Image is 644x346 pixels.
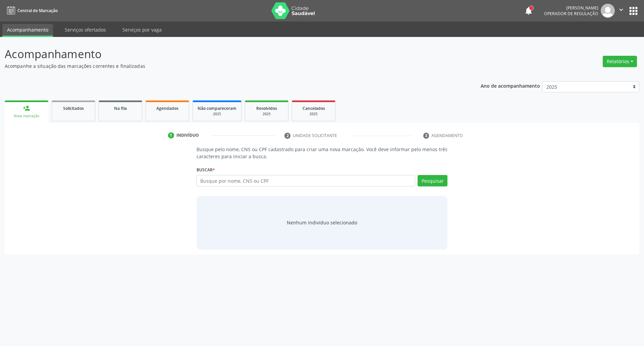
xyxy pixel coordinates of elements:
i:  [618,6,625,13]
span: Solicitados [63,105,84,111]
div: 2025 [250,112,283,117]
label: Buscar [197,165,215,175]
p: Acompanhamento [5,46,449,62]
div: Indivíduo [176,132,199,138]
div: 2025 [198,112,236,117]
img: img [601,4,615,18]
span: Operador de regulação [544,11,598,16]
a: Serviços ofertados [60,24,111,36]
button:  [615,4,628,18]
button: Relatórios [603,56,637,67]
div: [PERSON_NAME] [544,5,598,11]
p: Ano de acompanhamento [481,81,540,90]
span: Agendados [156,105,178,111]
a: Serviços por vaga [118,24,166,36]
div: person_add [23,104,30,112]
a: Central de Marcação [5,5,58,16]
div: 1 [168,132,174,138]
div: Nova marcação [9,114,44,119]
span: Resolvidos [256,105,277,111]
div: 2025 [297,112,330,117]
p: Busque pelo nome, CNS ou CPF cadastrado para criar uma nova marcação. Você deve informar pelo men... [197,146,448,160]
div: Nenhum indivíduo selecionado [287,219,357,226]
span: Central de Marcação [17,8,58,13]
button: Pesquisar [418,175,447,186]
span: Cancelados [303,105,325,111]
span: Não compareceram [198,105,236,111]
span: Na fila [114,105,127,111]
p: Acompanhe a situação das marcações correntes e finalizadas [5,62,449,70]
button: notifications [524,6,533,15]
input: Busque por nome, CNS ou CPF [197,175,416,186]
a: Acompanhamento [2,24,53,37]
button: apps [628,5,639,17]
